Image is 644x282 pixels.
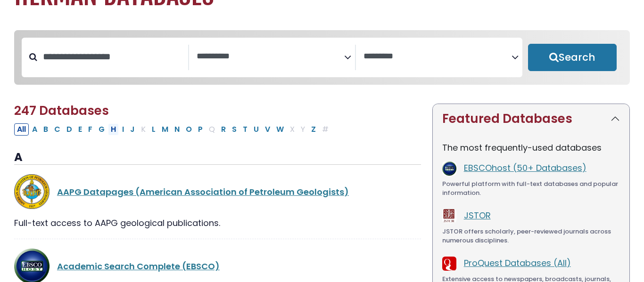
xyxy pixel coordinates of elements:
[262,123,273,136] button: Filter Results V
[41,123,51,136] button: Filter Results B
[183,123,195,136] button: Filter Results O
[433,104,629,134] button: Featured Databases
[51,123,63,136] button: Filter Results C
[96,123,107,136] button: Filter Results G
[197,52,345,62] textarea: Search
[464,209,491,221] a: JSTOR
[251,123,262,136] button: Filter Results U
[85,123,95,136] button: Filter Results F
[14,123,29,136] button: All
[442,141,620,154] p: The most frequently-used databases
[108,123,119,136] button: Filter Results H
[14,102,109,119] span: 247 Databases
[195,123,206,136] button: Filter Results P
[229,123,239,136] button: Filter Results S
[127,123,138,136] button: Filter Results J
[218,123,229,136] button: Filter Results R
[57,260,220,272] a: Academic Search Complete (EBSCO)
[119,123,127,136] button: Filter Results I
[37,49,188,64] input: Search database by title or keyword
[14,30,630,85] nav: Search filters
[14,151,421,165] h3: A
[308,123,319,136] button: Filter Results Z
[240,123,250,136] button: Filter Results T
[172,123,182,136] button: Filter Results N
[442,227,620,245] div: JSTOR offers scholarly, peer-reviewed journals across numerous disciplines.
[57,186,349,198] a: AAPG Datapages (American Association of Petroleum Geologists)
[442,179,620,198] div: Powerful platform with full-text databases and popular information.
[64,123,75,136] button: Filter Results D
[75,123,85,136] button: Filter Results E
[273,123,287,136] button: Filter Results W
[14,217,421,229] div: Full-text access to AAPG geological publications.
[149,123,158,136] button: Filter Results L
[464,257,571,269] a: ProQuest Databases (All)
[29,123,40,136] button: Filter Results A
[159,123,171,136] button: Filter Results M
[464,162,586,174] a: EBSCOhost (50+ Databases)
[14,123,332,135] div: Alpha-list to filter by first letter of database name
[363,52,512,62] textarea: Search
[528,44,617,71] button: Submit for Search Results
